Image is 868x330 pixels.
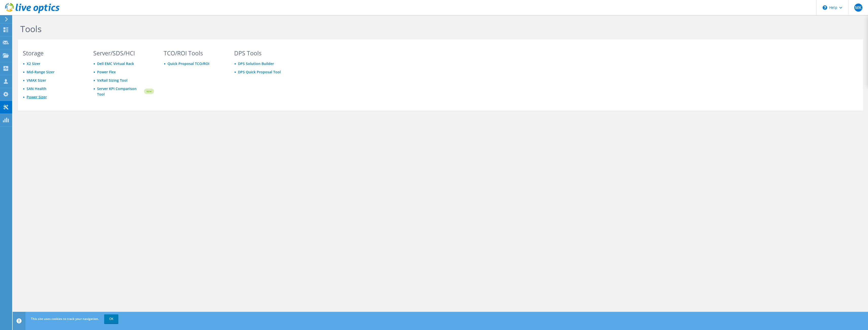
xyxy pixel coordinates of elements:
[164,50,225,56] h3: TCO/ROI Tools
[27,70,54,74] a: Mid-Range Sizer
[20,24,362,34] h1: Tools
[97,70,116,74] a: Power Flex
[823,5,827,10] svg: \n
[168,61,209,66] a: Quick Proposal TCO/ROI
[143,85,154,97] img: new-badge.svg
[97,78,127,83] a: VxRail Sizing Tool
[93,50,154,56] h3: Server/SDS/HCI
[27,86,46,91] a: SAN Health
[238,70,281,74] a: DPS Quick Proposal Tool
[27,78,46,83] a: VMAX Sizer
[27,95,47,99] a: Power Sizer
[234,50,295,56] h3: DPS Tools
[23,50,84,56] h3: Storage
[854,4,862,12] span: MK
[31,317,99,321] span: This site uses cookies to track your navigation.
[27,61,40,66] a: X2 Sizer
[104,314,118,323] a: OK
[97,61,134,66] a: Dell EMC Virtual Rack
[97,86,143,97] a: Server KPI Comparison Tool
[238,61,274,66] a: DPS Solution Builder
